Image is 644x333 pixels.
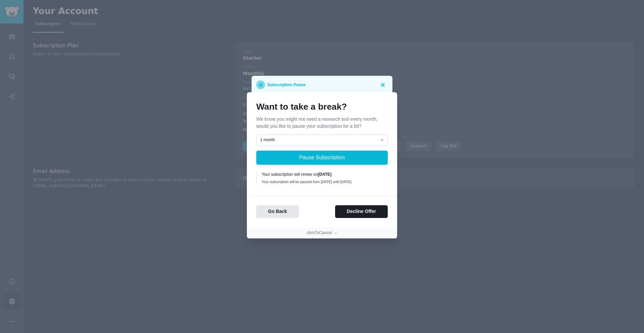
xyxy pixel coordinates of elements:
[262,172,383,178] div: Your subscription will renew on
[256,151,388,165] button: Pause Subscription
[262,179,383,184] div: Your subscription will be paused from [DATE] until [DATE]
[318,172,332,177] b: [DATE]
[307,230,337,236] button: clickToCancel →
[335,205,388,218] button: Decline Offer
[256,205,299,218] button: Go Back
[256,102,388,112] h1: Want to take a break?
[267,80,306,89] p: Subscription Pause
[256,116,388,130] p: We know you might not need a research tool every month, would you like to pause your subscription...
